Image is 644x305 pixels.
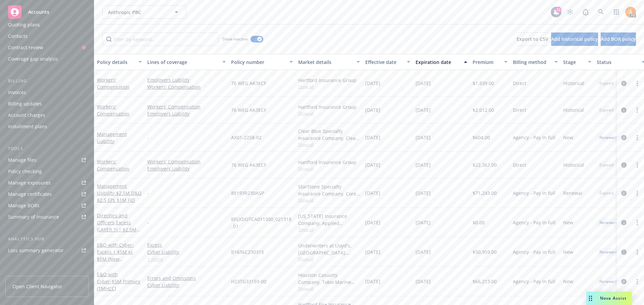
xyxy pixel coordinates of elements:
[601,32,636,46] button: Add BOR policy
[599,190,613,196] span: Expired
[365,106,380,113] span: [DATE]
[97,278,140,292] span: - $5M Primary (TMHCC)
[473,134,490,141] span: $604.00
[8,31,28,42] div: Contacts
[517,36,548,42] span: Export to CSV
[298,242,360,256] div: Underwriters at Lloyd's, [GEOGRAPHIC_DATA], [PERSON_NAME] of London, CRC Group
[8,87,26,98] div: Invoices
[601,36,636,42] span: Add BOR policy
[8,42,43,53] div: Contract review
[147,110,226,117] a: Employers Liability
[551,32,598,46] button: Add historical policy
[5,31,89,42] a: Contacts
[147,165,226,172] a: Employers Liability
[298,197,360,203] span: Show all
[228,54,296,70] button: Policy number
[563,189,582,197] span: Renewal
[5,110,89,121] a: Account charges
[365,189,380,197] span: [DATE]
[416,134,431,141] span: [DATE]
[5,189,89,200] a: Manage certificates
[298,159,360,166] div: Hartford Insurance Group
[231,134,262,141] span: AX01-2258-02
[563,106,584,113] span: Historical
[620,248,628,256] a: circleInformation
[416,248,431,255] span: [DATE]
[8,189,52,200] div: Manage certificates
[8,98,42,109] div: Billing updates
[298,142,360,147] span: Show all
[5,166,89,177] a: Policy checking
[147,189,149,197] span: -
[8,212,59,222] div: Summary of insurance
[5,98,89,109] a: Billing updates
[416,59,460,66] div: Expiration date
[97,131,127,144] a: Management Liability
[298,213,360,227] div: [US_STATE] Insurance Company, Applied Underwriters, Socius Insurance Services, Inc.
[473,278,497,285] span: $66,213.00
[551,36,598,42] span: Add historical policy
[563,219,573,226] span: New
[298,110,360,116] span: Show all
[8,54,58,64] div: Coverage gap analysis
[147,275,226,282] a: Errors and Omissions
[97,212,137,240] a: Directors and Officers
[5,245,89,256] a: Loss summary generator
[97,183,142,203] a: Management Liability
[231,189,264,197] span: 88193R230ASP
[94,54,145,70] button: Policy details
[633,134,641,142] a: more
[610,5,623,19] a: Switch app
[620,278,628,286] a: circleInformation
[633,106,641,114] a: more
[620,79,628,87] a: circleInformation
[108,9,166,16] span: Anthropic PBC
[231,161,266,168] span: 76 WEG AK3ECF
[298,227,360,232] span: Show all
[633,219,641,227] a: more
[231,59,285,66] div: Policy number
[563,278,573,285] span: New
[620,106,628,114] a: circleInformation
[5,212,89,222] a: Summary of insurance
[298,256,360,262] span: Show all
[5,19,89,30] a: Quoting plans
[365,278,380,285] span: [DATE]
[620,219,628,227] a: circleInformation
[231,106,266,113] span: 76 WEG AK3ECF
[5,145,89,152] div: Tools
[8,245,64,256] div: Loss summary generator
[231,216,293,230] span: BFLXDOTCA011300_021318_01
[298,128,360,142] div: Clear Blue Specialty Insurance Company, Clear Blue Insurance Group, Socius Insurance Services, Inc.
[102,32,218,46] input: Filter by keyword...
[365,80,380,87] span: [DATE]
[513,106,526,113] span: Direct
[5,42,89,53] a: Contract review
[147,134,149,141] span: -
[513,59,550,66] div: Billing method
[513,80,526,87] span: Direct
[513,189,555,197] span: Agency - Pay in full
[633,248,641,256] a: more
[600,295,627,301] span: Nova Assist
[599,279,616,285] span: Renewed
[599,220,616,226] span: Renewed
[363,54,413,70] button: Effective date
[586,292,595,305] div: Drag to move
[473,106,494,113] span: $2,012.00
[147,103,226,110] a: Workers' Compensation
[147,76,226,83] a: Employers Liability
[5,269,89,276] div: Account settings
[97,103,129,117] a: Workers' Compensation
[147,158,226,165] a: Workers' Compensation
[28,9,49,15] span: Accounts
[416,80,431,87] span: [DATE]
[147,248,226,255] a: Cyber Liability
[298,183,360,197] div: StarStone Specialty Insurance Company, Core Specialty
[416,106,431,113] span: [DATE]
[298,84,360,89] span: Show all
[147,241,226,248] a: Excess
[599,249,616,255] span: Renewed
[620,134,628,142] a: circleInformation
[147,255,226,262] a: 1 more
